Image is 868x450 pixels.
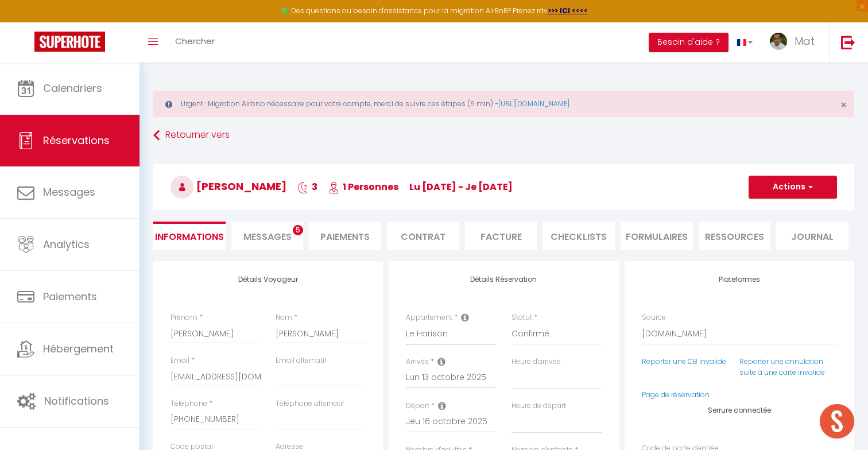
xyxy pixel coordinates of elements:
span: [PERSON_NAME] [170,179,286,193]
li: FORMULAIRES [621,222,693,250]
h4: Détails Réservation [406,276,601,284]
a: >>> ICI <<<< [548,6,588,15]
span: Calendriers [43,81,102,95]
label: Email alternatif [276,355,327,366]
li: Contrat [387,222,459,250]
img: Super Booking [34,32,105,52]
label: Statut [511,312,532,323]
label: Arrivée [406,356,429,367]
li: Informations [153,222,226,250]
label: Email [170,355,189,366]
div: Ouvrir le chat [820,404,854,439]
span: Réservations [43,133,110,148]
a: Retourner vers [153,125,854,146]
span: Messages [43,185,95,199]
span: Hébergement [43,342,114,356]
label: Départ [406,401,429,412]
a: Chercher [166,22,223,63]
span: lu [DATE] - je [DATE] [409,180,513,193]
span: 1 Personnes [328,180,398,193]
li: CHECKLISTS [542,222,615,250]
h4: Plateformes [642,276,837,284]
a: Reporter une CB invalide [642,356,726,366]
a: Page de réservation [642,390,710,399]
button: Besoin d'aide ? [649,33,728,52]
li: Paiements [309,222,381,250]
label: Téléphone alternatif [276,398,344,409]
span: Analytics [43,237,90,251]
img: ... [770,33,787,50]
span: Paiements [43,289,97,304]
label: Nom [276,312,292,323]
label: Heure de départ [511,401,566,412]
a: Reporter une annulation suite à une carte invalide [739,356,825,377]
img: logout [841,35,855,49]
li: Ressources [699,222,771,250]
a: ... Mat [761,22,829,63]
span: 5 [293,225,303,235]
label: Téléphone [170,398,207,409]
span: × [840,98,847,112]
label: Prénom [170,312,197,323]
h4: Serrure connectée [642,406,837,414]
label: Source [642,312,666,323]
label: Heure d'arrivée [511,356,561,367]
span: Messages [243,230,292,243]
li: Journal [776,222,848,250]
span: Mat [795,34,815,48]
h4: Détails Voyageur [170,276,366,284]
div: Urgent : Migration Airbnb nécessaire pour votre compte, merci de suivre ces étapes (5 min) - [153,91,854,117]
span: Notifications [44,394,109,408]
span: 3 [297,180,317,193]
a: [URL][DOMAIN_NAME] [498,99,569,108]
label: Appartement [406,312,452,323]
li: Facture [465,222,537,250]
span: Chercher [175,35,215,47]
button: Actions [749,176,837,199]
button: Close [840,100,847,110]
